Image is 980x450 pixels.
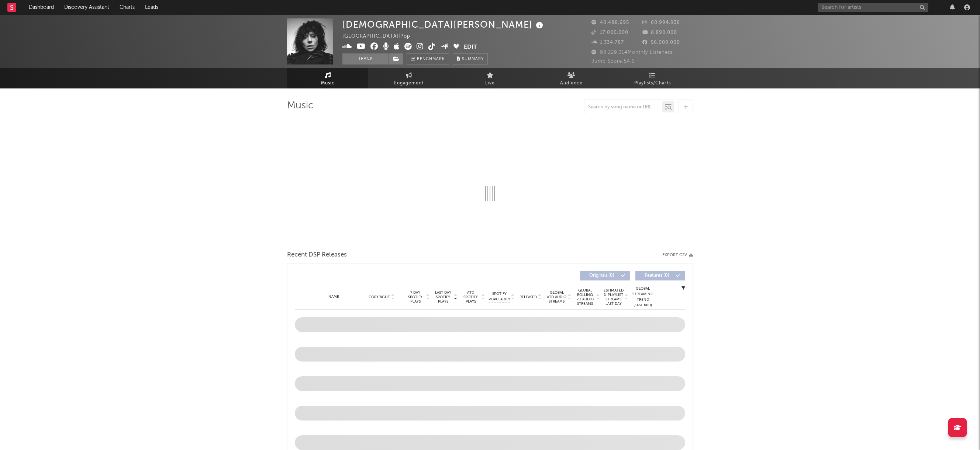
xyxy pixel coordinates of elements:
span: Estimated % Playlist Streams Last Day [603,288,624,306]
button: Export CSV [662,253,693,257]
button: Features(0) [635,271,685,280]
span: Music [321,79,335,88]
span: Copyright [369,295,390,299]
span: Originals ( 0 ) [585,273,619,278]
span: Summary [462,57,484,61]
span: 1,334,787 [591,40,624,45]
span: Engagement [394,79,424,88]
a: Engagement [368,68,449,88]
span: 8,890,000 [642,30,677,35]
span: Playlists/Charts [634,79,671,88]
button: Edit [464,43,477,52]
input: Search by song name or URL [584,104,662,110]
input: Search for artists [818,3,928,12]
span: Features ( 0 ) [640,273,674,278]
span: Jump Score: 54.0 [591,59,635,64]
span: 98,229,314 Monthly Listeners [591,50,673,55]
button: Originals(0) [580,271,630,280]
span: Last Day Spotify Plays [433,290,453,304]
a: Live [449,68,531,88]
span: Audience [560,79,583,88]
span: 56,000,000 [642,40,680,45]
span: Recent DSP Releases [287,251,347,259]
span: Global Rolling 7D Audio Streams [575,288,595,306]
div: [DEMOGRAPHIC_DATA][PERSON_NAME] [342,18,545,31]
span: Benchmark [417,55,445,64]
span: 60,994,936 [642,20,680,25]
span: 40,488,695 [591,20,629,25]
a: Benchmark [407,53,449,64]
a: Music [287,68,368,88]
div: [GEOGRAPHIC_DATA] | Pop [342,32,419,41]
a: Audience [531,68,612,88]
button: Track [342,53,389,64]
span: Released [520,295,537,299]
span: 7 Day Spotify Plays [406,290,425,304]
span: 17,000,000 [591,30,628,35]
span: Live [485,79,495,88]
span: Spotify Popularity [489,291,510,302]
div: Global Streaming Trend (Last 60D) [632,286,654,308]
div: Name [310,294,358,300]
button: Summary [453,53,488,64]
span: ATD Spotify Plays [461,290,480,304]
span: Global ATD Audio Streams [546,290,567,304]
a: Playlists/Charts [612,68,693,88]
